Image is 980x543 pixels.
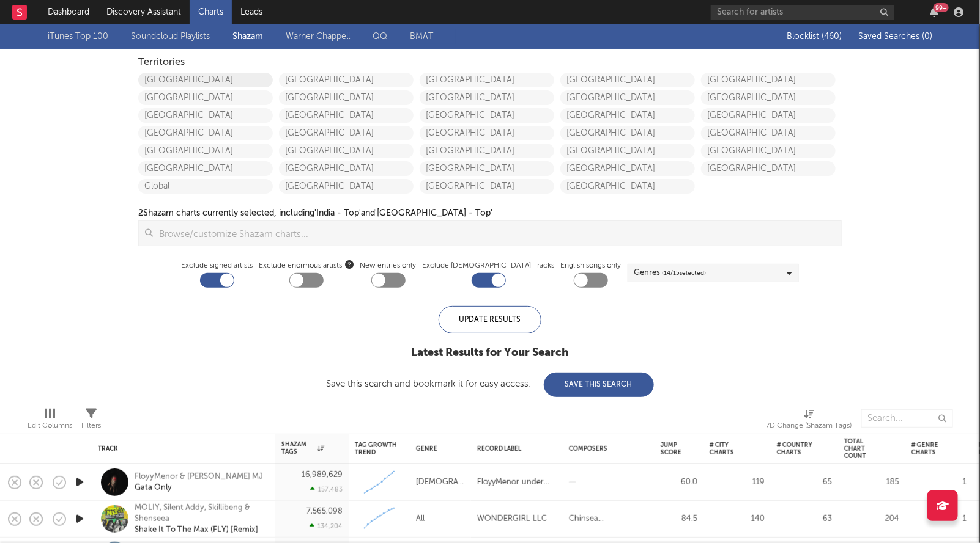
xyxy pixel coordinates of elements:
a: [GEOGRAPHIC_DATA] [279,179,414,194]
a: [GEOGRAPHIC_DATA] [560,90,695,105]
a: [GEOGRAPHIC_DATA] [701,144,836,158]
div: 7D Change (Shazam Tags) [767,418,852,433]
div: 2 Shazam charts currently selected, including 'India - Top' and '[GEOGRAPHIC_DATA] - Top' [138,206,492,220]
a: [GEOGRAPHIC_DATA] [701,108,836,123]
div: FloyyMenor & [PERSON_NAME] MJ [135,472,263,483]
div: 65 [777,475,832,490]
span: ( 460 ) [822,32,842,41]
div: Filters [81,418,101,433]
a: [GEOGRAPHIC_DATA] [138,108,273,123]
a: [GEOGRAPHIC_DATA] [560,144,695,158]
div: Record Label [477,445,551,453]
div: Tag Growth Trend [355,442,398,456]
div: Gata Only [135,483,263,494]
div: Latest Results for Your Search [327,346,654,360]
a: Soundcloud Playlists [131,29,210,44]
div: 204 [844,512,899,527]
a: [GEOGRAPHIC_DATA] [560,108,695,123]
a: [GEOGRAPHIC_DATA] [279,161,414,176]
a: [GEOGRAPHIC_DATA] [701,161,836,176]
div: Genres [634,266,707,280]
div: Total Chart Count [844,438,881,460]
div: Update Results [439,306,541,333]
a: iTunes Top 100 [48,29,108,44]
button: 99+ [930,7,938,17]
a: [GEOGRAPHIC_DATA] [420,108,554,123]
a: [GEOGRAPHIC_DATA] [701,126,836,140]
div: Edit Columns [28,403,72,439]
div: 7D Change (Shazam Tags) [767,403,852,439]
div: Filters [81,403,101,439]
span: ( 0 ) [922,32,933,41]
div: Track [98,445,263,453]
a: [GEOGRAPHIC_DATA] [279,108,414,123]
div: [DEMOGRAPHIC_DATA] [416,475,465,490]
div: 84.5 [661,512,697,527]
button: Save This Search [544,373,654,397]
input: Browse/customize Shazam charts... [153,221,841,246]
div: 63 [777,512,832,527]
div: Chinsea [PERSON_NAME], [PERSON_NAME] Ama [PERSON_NAME] [PERSON_NAME], [PERSON_NAME] [569,512,648,527]
a: [GEOGRAPHIC_DATA] [701,73,836,87]
div: Shazam Tags [281,441,324,456]
a: [GEOGRAPHIC_DATA] [420,126,554,140]
a: [GEOGRAPHIC_DATA] [420,144,554,158]
a: [GEOGRAPHIC_DATA] [560,179,695,194]
a: MOLIY, Silent Addy, Skillibeng & ShenseeaShake It To The Max (FLY) [Remix] [135,503,266,536]
a: [GEOGRAPHIC_DATA] [138,126,273,140]
button: Saved Searches (0) [855,32,933,42]
label: New entries only [360,258,417,273]
a: [GEOGRAPHIC_DATA] [138,90,273,105]
div: Shake It To The Max (FLY) [Remix] [135,525,266,536]
div: 1 [911,512,967,527]
a: [GEOGRAPHIC_DATA] [420,161,554,176]
a: [GEOGRAPHIC_DATA] [420,90,554,105]
button: Exclude enormous artists [346,258,354,270]
div: 16,989,629 [302,471,343,479]
span: Blocklist [787,32,842,41]
div: FloyyMenor under exclusive license to UnitedMasters LLC [477,475,557,490]
a: [GEOGRAPHIC_DATA] [279,73,414,87]
a: FloyyMenor & [PERSON_NAME] MJGata Only [135,472,263,494]
a: QQ [373,29,387,44]
div: Edit Columns [28,418,72,433]
div: Save this search and bookmark it for easy access: [327,379,654,388]
div: 7,565,098 [306,508,343,516]
a: [GEOGRAPHIC_DATA] [420,73,554,87]
a: [GEOGRAPHIC_DATA] [560,161,695,176]
a: [GEOGRAPHIC_DATA] [138,144,273,158]
div: 134,204 [310,522,343,530]
div: 119 [710,475,765,490]
a: [GEOGRAPHIC_DATA] [138,73,273,87]
span: Saved Searches [859,32,933,41]
div: 99 + [934,3,949,12]
a: [GEOGRAPHIC_DATA] [279,144,414,158]
div: 60.0 [661,475,697,490]
a: [GEOGRAPHIC_DATA] [560,73,695,87]
div: All [416,512,425,527]
a: Warner Chappell [286,29,350,44]
a: [GEOGRAPHIC_DATA] [701,90,836,105]
label: Exclude signed artists [182,258,253,273]
div: Territories [138,55,842,70]
div: # City Charts [710,442,746,456]
div: Composers [569,445,642,453]
div: 185 [844,475,899,490]
div: Jump Score [661,442,681,456]
label: Exclude [DEMOGRAPHIC_DATA] Tracks [423,258,555,273]
div: 157,483 [310,486,343,494]
div: MOLIY, Silent Addy, Skillibeng & Shenseea [135,503,266,525]
div: # Country Charts [777,442,814,456]
a: [GEOGRAPHIC_DATA] [279,90,414,105]
a: Global [138,179,273,194]
a: [GEOGRAPHIC_DATA] [138,161,273,176]
input: Search... [861,409,953,428]
div: # Genre Charts [911,442,948,456]
a: [GEOGRAPHIC_DATA] [420,179,554,194]
a: [GEOGRAPHIC_DATA] [560,126,695,140]
div: WONDERGIRL LLC [477,512,547,527]
span: Exclude enormous artists [259,258,354,273]
div: 140 [710,512,765,527]
a: BMAT [410,29,433,44]
input: Search for artists [711,5,894,20]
